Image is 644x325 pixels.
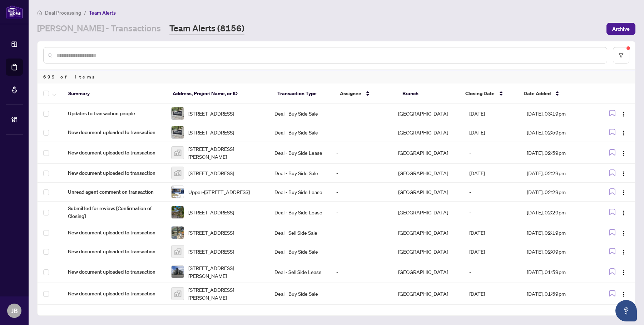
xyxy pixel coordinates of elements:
td: [GEOGRAPHIC_DATA] [392,283,464,305]
td: Deal - Buy Side Sale [269,242,331,261]
td: - [331,261,392,283]
td: [GEOGRAPHIC_DATA] [392,223,464,242]
button: Logo [618,127,629,138]
td: [DATE], 01:59pm [521,261,595,283]
td: Deal - Sell Side Sale [269,223,331,242]
td: - [331,283,392,305]
img: thumbnail-img [172,167,184,179]
td: [GEOGRAPHIC_DATA] [392,104,464,123]
button: Archive [606,23,635,35]
th: Summary [63,83,167,104]
span: New document uploaded to transaction [68,229,160,237]
td: [DATE], 02:29pm [521,164,595,183]
td: - [331,164,392,183]
span: filter [619,53,624,58]
span: JB [11,306,18,316]
td: - [464,202,521,223]
span: [STREET_ADDRESS] [188,128,234,136]
td: - [331,142,392,164]
td: - [331,223,392,242]
td: [DATE] [464,283,521,305]
td: [DATE] [464,164,521,183]
td: [DATE], 03:19pm [521,104,595,123]
img: Logo [621,210,626,216]
button: Logo [618,227,629,238]
button: Logo [618,288,629,299]
span: Team Alerts [89,10,116,16]
th: Date Added [518,83,593,104]
span: Unread agent comment on transaction [68,188,160,196]
span: Updates to transaction people [68,110,160,117]
td: Deal - Buy Side Sale [269,104,331,123]
span: New document uploaded to transaction [68,149,160,157]
span: Date Added [524,90,551,97]
span: [STREET_ADDRESS][PERSON_NAME] [188,286,263,301]
span: [STREET_ADDRESS] [188,229,234,237]
span: home [37,10,42,15]
span: [STREET_ADDRESS] [188,248,234,255]
button: Logo [618,246,629,257]
span: Archive [612,23,630,35]
img: thumbnail-img [172,288,184,300]
span: [STREET_ADDRESS][PERSON_NAME] [188,264,263,280]
td: - [464,261,521,283]
span: [STREET_ADDRESS] [188,169,234,177]
th: Assignee [334,83,397,104]
td: Deal - Sell Side Lease [269,261,331,283]
button: Logo [618,186,629,198]
td: - [331,242,392,261]
img: thumbnail-img [172,126,184,138]
span: Submitted for review: [Confirmation of Closing] [68,204,160,220]
a: [PERSON_NAME] - Transactions [37,22,161,35]
span: New document uploaded to transaction [68,169,160,177]
img: Logo [621,230,626,236]
td: Deal - Buy Side Lease [269,142,331,164]
button: Logo [618,207,629,218]
span: Deal Processing [45,10,81,16]
img: thumbnail-img [172,186,184,198]
td: [DATE] [464,104,521,123]
button: Logo [618,266,629,278]
button: Logo [618,167,629,179]
td: [DATE] [464,223,521,242]
td: [DATE], 02:19pm [521,223,595,242]
td: [DATE] [464,242,521,261]
td: [DATE], 02:29pm [521,183,595,202]
td: [GEOGRAPHIC_DATA] [392,202,464,223]
span: New document uploaded to transaction [68,268,160,276]
img: Logo [621,291,626,297]
img: thumbnail-img [172,147,184,159]
button: Open asap [615,300,637,321]
td: Deal - Buy Side Sale [269,164,331,183]
a: Team Alerts (8156) [169,22,244,35]
span: [STREET_ADDRESS] [188,208,234,216]
th: Closing Date [460,83,518,104]
button: filter [613,47,629,64]
img: Logo [621,171,626,177]
img: Logo [621,249,626,255]
span: Assignee [340,90,361,97]
span: New document uploaded to transaction [68,290,160,298]
img: Logo [621,151,626,156]
td: Deal - Buy Side Lease [269,183,331,202]
td: [GEOGRAPHIC_DATA] [392,242,464,261]
td: [GEOGRAPHIC_DATA] [392,142,464,164]
td: [DATE] [464,123,521,142]
img: thumbnail-img [172,107,184,120]
td: [GEOGRAPHIC_DATA] [392,261,464,283]
img: logo [6,5,23,19]
img: Logo [621,130,626,136]
td: [GEOGRAPHIC_DATA] [392,164,464,183]
td: Deal - Buy Side Sale [269,283,331,305]
td: - [464,183,521,202]
td: - [331,183,392,202]
th: Transaction Type [272,83,334,104]
td: [DATE], 02:29pm [521,202,595,223]
td: [DATE], 02:59pm [521,142,595,164]
img: thumbnail-img [172,206,184,218]
th: Branch [397,83,459,104]
td: [DATE], 02:09pm [521,242,595,261]
img: Logo [621,111,626,117]
td: [GEOGRAPHIC_DATA] [392,123,464,142]
span: New document uploaded to transaction [68,248,160,255]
